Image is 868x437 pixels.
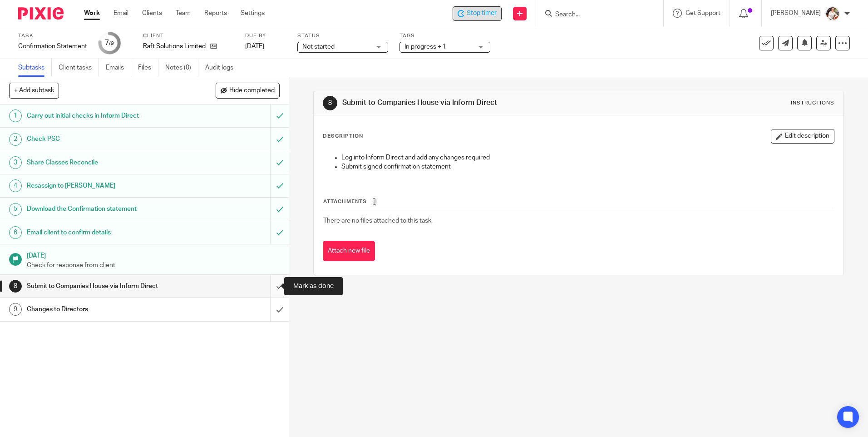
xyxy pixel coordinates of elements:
[142,9,162,18] a: Clients
[791,99,834,107] div: Instructions
[9,83,59,98] button: + Add subtask
[229,87,275,94] span: Hide completed
[27,132,183,146] h1: Check PSC
[302,44,335,50] span: Not started
[771,9,821,18] p: [PERSON_NAME]
[27,179,183,193] h1: Resassign to [PERSON_NAME]
[27,249,280,260] h1: [DATE]
[59,59,99,77] a: Client tasks
[9,280,22,293] div: 8
[323,133,363,140] p: Description
[216,83,280,98] button: Hide completed
[109,41,114,46] small: /9
[245,43,264,50] span: [DATE]
[297,32,388,40] label: Status
[27,261,280,270] p: Check for response from client
[9,226,22,239] div: 6
[342,98,598,108] h1: Submit to Companies House via Inform Direct
[18,59,52,77] a: Subtasks
[165,59,198,77] a: Notes (0)
[143,42,206,51] p: Raft Solutions Limited
[105,38,114,48] div: 7
[27,279,183,293] h1: Submit to Companies House via Inform Direct
[27,109,183,123] h1: Carry out initial checks in Inform Direct
[554,11,636,19] input: Search
[143,32,234,40] label: Client
[205,59,240,77] a: Audit logs
[9,133,22,146] div: 2
[9,156,22,169] div: 3
[323,218,433,224] span: There are no files attached to this task.
[9,109,22,122] div: 1
[27,202,183,216] h1: Download the Confirmation statement
[9,179,22,192] div: 4
[241,9,265,18] a: Settings
[204,9,227,18] a: Reports
[686,10,720,16] span: Get Support
[27,156,183,169] h1: Share Classes Reconcile
[84,9,100,18] a: Work
[138,59,158,77] a: Files
[18,32,87,40] label: Task
[18,7,64,20] img: Pixie
[467,9,497,18] span: Stop timer
[771,129,834,144] button: Edit description
[323,241,375,261] button: Attach new file
[341,153,833,162] p: Log into Inform Direct and add any changes required
[18,42,87,51] div: Confirmation Statement
[113,9,128,18] a: Email
[106,59,131,77] a: Emails
[245,32,286,40] label: Due by
[404,44,446,50] span: In progress + 1
[176,9,191,18] a: Team
[27,226,183,239] h1: Email client to confirm details
[323,199,367,204] span: Attachments
[323,96,337,110] div: 8
[341,162,833,171] p: Submit signed confirmation statement
[399,32,490,40] label: Tags
[9,303,22,316] div: 9
[825,6,840,21] img: Kayleigh%20Henson.jpeg
[453,6,502,21] div: Raft Solutions Limited - Confirmation Statement
[9,203,22,216] div: 5
[27,303,183,316] h1: Changes to Directors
